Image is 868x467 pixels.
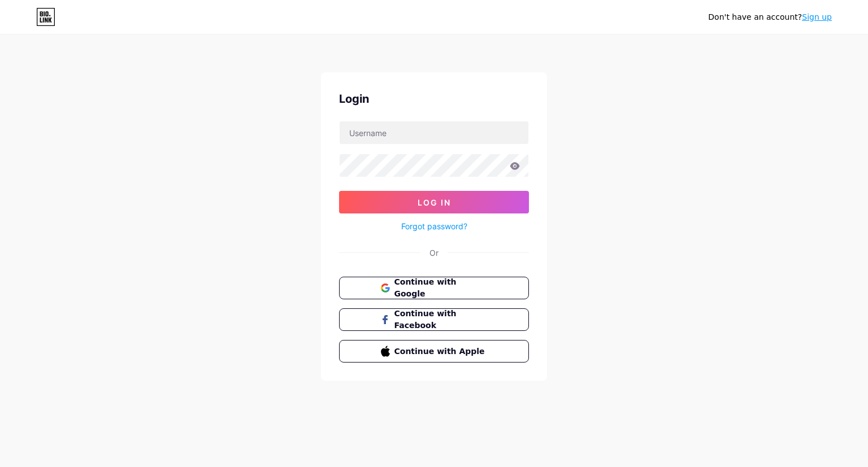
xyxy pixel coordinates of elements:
[802,12,832,21] a: Sign up
[418,198,451,207] span: Log In
[708,11,832,23] div: Don't have an account?
[394,346,488,357] span: Continue with Apple
[339,90,529,107] div: Login
[394,308,488,331] span: Continue with Facebook
[401,220,467,232] a: Forgot password?
[339,340,529,363] button: Continue with Apple
[339,277,529,299] button: Continue with Google
[394,276,488,300] span: Continue with Google
[339,308,529,331] button: Continue with Facebook
[339,191,529,213] button: Log In
[340,121,528,144] input: Username
[429,247,439,259] div: Or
